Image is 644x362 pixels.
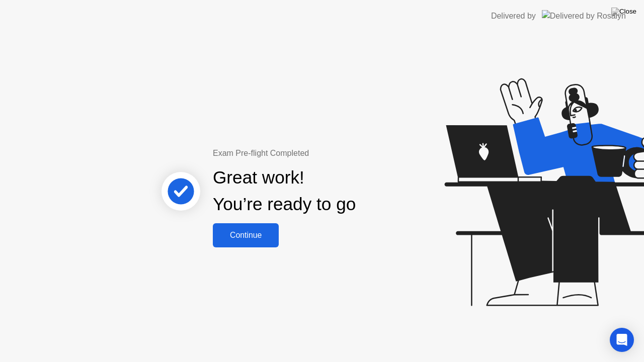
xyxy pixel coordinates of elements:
img: Delivered by Rosalyn [542,10,626,22]
div: Open Intercom Messenger [610,328,634,352]
button: Continue [213,223,279,247]
div: Continue [216,231,276,240]
div: Delivered by [491,10,536,22]
div: Exam Pre-flight Completed [213,147,421,159]
div: Great work! You’re ready to go [213,164,356,218]
img: Close [611,8,636,16]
